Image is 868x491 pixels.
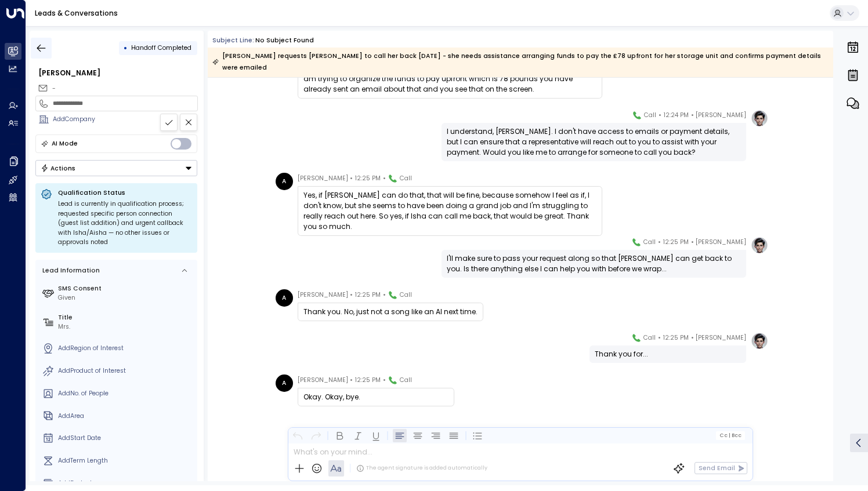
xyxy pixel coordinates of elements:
[663,332,689,344] span: 12:25 PM
[58,199,192,248] div: Lead is currently in qualification process; requested specific person connection (guest list addi...
[58,389,194,398] div: AddNo. of People
[400,374,412,386] span: Call
[658,332,661,344] span: •
[303,190,596,232] div: Yes, if [PERSON_NAME] can do that, that will be fine, because somehow I feel as if, I don't know,...
[298,374,348,386] span: [PERSON_NAME]
[696,237,746,248] span: [PERSON_NAME]
[39,266,100,275] div: Lead Information
[447,253,741,274] div: I'll make sure to pass your request along so that [PERSON_NAME] can get back to you. Is there any...
[58,313,194,322] label: Title
[659,110,661,121] span: •
[716,431,745,439] button: Cc|Bcc
[58,322,194,332] div: Mrs.
[58,434,194,443] div: AddStart Date
[383,374,386,386] span: •
[52,84,56,93] span: -
[35,8,118,18] a: Leads & Conversations
[751,237,768,254] img: profile-logo.png
[298,289,348,301] span: [PERSON_NAME]
[212,36,254,45] span: Subject Line:
[447,126,741,158] div: I understand, [PERSON_NAME]. I don't have access to emails or payment details, but I can ensure t...
[696,332,746,344] span: [PERSON_NAME]
[298,173,348,184] span: [PERSON_NAME]
[658,237,661,248] span: •
[35,160,197,176] button: Actions
[58,479,194,488] div: AddBudget
[751,110,768,127] img: profile-logo.png
[309,428,323,442] button: Redo
[58,188,192,197] p: Qualification Status
[58,456,194,465] div: AddTerm Length
[303,392,449,402] div: Okay. Okay, bye.
[58,366,194,376] div: AddProduct of Interest
[276,289,293,307] div: A
[663,237,689,248] span: 12:25 PM
[53,115,197,124] div: AddCompany
[291,428,305,442] button: Undo
[131,43,191,52] span: Handoff Completed
[350,289,353,301] span: •
[691,110,694,121] span: •
[276,374,293,392] div: A
[58,344,194,353] div: AddRegion of Interest
[643,332,656,344] span: Call
[356,464,487,472] div: The agent signature is added automatically
[643,237,656,248] span: Call
[212,50,828,74] div: [PERSON_NAME] requests [PERSON_NAME] to call her back [DATE] - she needs assistance arranging fun...
[400,289,412,301] span: Call
[664,110,689,121] span: 12:24 PM
[728,432,730,438] span: |
[303,307,478,317] div: Thank you. No, just not a song like an AI next time.
[255,36,314,45] div: No subject found
[350,374,353,386] span: •
[350,173,353,184] span: •
[383,289,386,301] span: •
[644,110,656,121] span: Call
[38,68,197,78] div: [PERSON_NAME]
[355,173,381,184] span: 12:25 PM
[355,374,381,386] span: 12:25 PM
[58,284,194,293] label: SMS Consent
[595,349,741,359] div: Thank you for...
[58,412,194,421] div: AddArea
[691,237,694,248] span: •
[52,138,78,150] div: AI Mode
[400,173,412,184] span: Call
[751,332,768,350] img: profile-logo.png
[383,173,386,184] span: •
[691,332,694,344] span: •
[276,173,293,190] div: A
[696,110,746,121] span: [PERSON_NAME]
[124,40,128,56] div: •
[719,432,742,438] span: Cc Bcc
[35,160,197,176] div: Button group with a nested menu
[41,164,76,172] div: Actions
[355,289,381,301] span: 12:25 PM
[58,293,194,303] div: Given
